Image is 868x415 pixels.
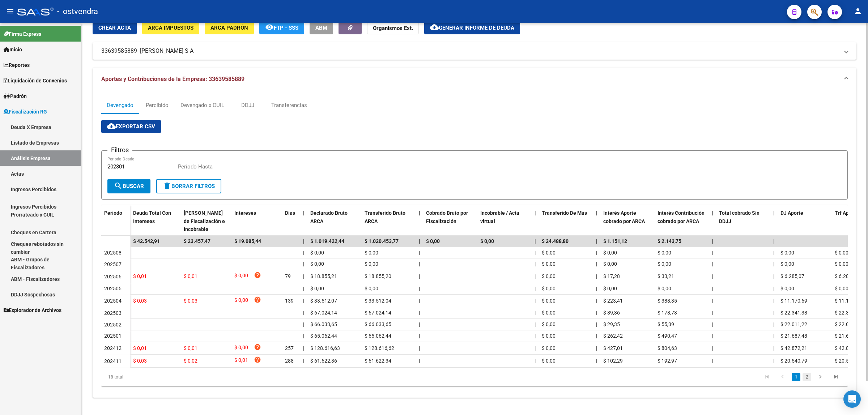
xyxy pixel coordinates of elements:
span: $ 427,01 [603,345,623,351]
span: $ 0,00 [780,286,794,291]
span: $ 0,00 [835,286,848,291]
span: | [596,250,597,256]
mat-icon: menu [6,7,14,16]
span: | [773,321,774,327]
span: | [303,261,304,267]
span: $ 0,00 [234,296,248,306]
span: $ 0,00 [310,286,324,291]
span: | [303,345,304,351]
span: 202507 [104,261,122,267]
span: Firma Express [4,30,41,38]
div: Open Intercom Messenger [843,390,861,408]
span: 257 [285,345,294,351]
span: Cobrado Bruto por Fiscalización [426,210,468,224]
span: $ 0,00 [603,261,617,267]
span: Crear Acta [98,25,131,31]
datatable-header-cell: | [709,205,716,237]
datatable-header-cell: | [300,205,307,237]
span: | [596,210,597,216]
span: | [596,261,597,267]
span: | [712,273,713,279]
span: | [773,310,774,316]
span: | [773,358,774,364]
span: $ 6.285,07 [835,273,859,279]
span: DJ Aporte [780,210,803,216]
span: 139 [285,298,294,304]
span: | [303,286,304,291]
span: [PERSON_NAME] de Fiscalización e Incobrable [184,210,225,232]
a: go to previous page [776,373,790,381]
span: $ 33,21 [658,273,674,279]
span: Aportes y Contribuciones de la Empresa: 33639585889 [101,76,244,82]
span: $ 89,36 [603,310,620,316]
span: | [535,345,536,351]
span: $ 0,00 [310,261,324,267]
span: $ 65.062,44 [310,333,337,339]
span: | [419,261,420,267]
span: | [773,238,775,244]
span: | [535,298,536,304]
span: | [303,298,304,304]
span: $ 24.488,80 [542,238,569,244]
button: Crear Acta [93,21,137,34]
span: $ 0,00 [426,238,440,244]
strong: Organismos Ext. [373,25,413,31]
span: $ 61.622,36 [310,358,337,364]
datatable-header-cell: Interés Contribución cobrado por ARCA [655,205,709,237]
datatable-header-cell: DJ Aporte [778,205,832,237]
datatable-header-cell: | [770,205,778,237]
span: $ 61.622,34 [365,358,391,364]
mat-icon: cloud_download [107,122,116,131]
span: $ 0,00 [542,273,556,279]
span: $ 0,00 [542,345,556,351]
span: $ 22.011,22 [780,321,807,327]
span: | [419,321,420,327]
span: Interés Contribución cobrado por ARCA [658,210,705,224]
datatable-header-cell: Declarado Bruto ARCA [307,205,362,237]
span: | [712,238,713,244]
span: $ 490,47 [658,333,677,339]
span: $ 0,00 [542,298,556,304]
span: Reportes [4,61,30,69]
button: ARCA Padrón [205,21,254,34]
span: | [712,321,713,327]
span: Incobrable / Acta virtual [480,210,519,224]
a: 2 [803,373,811,381]
span: $ 0,00 [365,286,378,291]
span: $ 388,35 [658,298,677,304]
span: $ 128.616,63 [310,345,340,351]
span: | [303,321,304,327]
span: $ 21.687,48 [780,333,807,339]
span: $ 6.285,07 [780,273,804,279]
span: $ 67.024,14 [365,310,391,316]
div: Devengado x CUIL [180,101,224,109]
span: $ 18.855,21 [310,273,337,279]
span: | [419,298,420,304]
a: go to next page [813,373,827,381]
span: | [596,310,597,316]
span: - ostvendra [57,4,98,20]
span: | [535,321,536,327]
span: $ 20.540,79 [780,358,807,364]
datatable-header-cell: Incobrable / Acta virtual [477,205,532,237]
i: help [254,271,261,279]
div: DDJJ [241,101,254,109]
span: | [535,273,536,279]
span: | [596,298,597,304]
span: Interés Aporte cobrado por ARCA [603,210,645,224]
span: Transferido De Más [542,210,587,216]
span: | [419,333,420,339]
span: $ 0,00 [658,250,671,256]
span: $ 0,00 [603,250,617,256]
span: $ 1.020.453,77 [365,238,399,244]
span: $ 19.085,44 [234,238,261,244]
span: | [712,333,713,339]
span: | [535,286,536,291]
span: $ 20.540,78 [835,358,861,364]
i: help [254,343,261,351]
span: $ 0,00 [542,261,556,267]
span: Deuda Total Con Intereses [133,210,171,224]
span: $ 0,00 [603,286,617,291]
datatable-header-cell: | [416,205,423,237]
span: $ 102,29 [603,358,623,364]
